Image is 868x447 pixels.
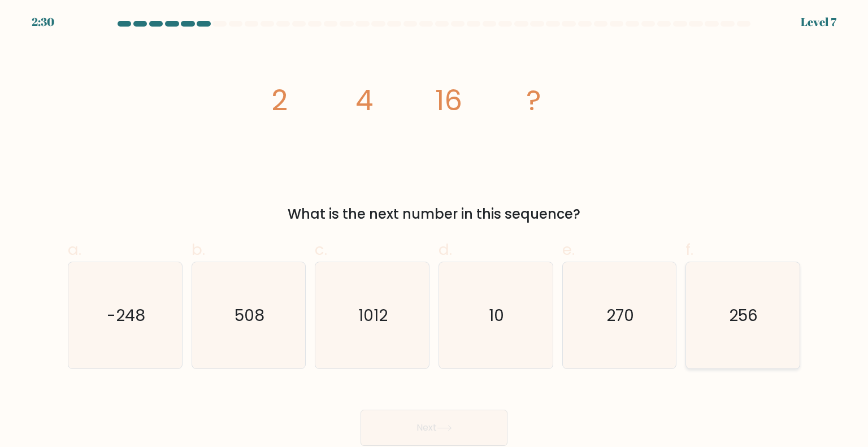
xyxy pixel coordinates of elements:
div: What is the next number in this sequence? [75,204,793,224]
div: 2:30 [32,14,54,31]
button: Next [361,410,507,446]
tspan: ? [526,80,541,120]
span: c. [315,238,327,261]
span: a. [68,238,81,261]
span: f. [685,238,693,261]
tspan: 16 [435,80,462,120]
text: -248 [107,303,145,326]
span: e. [562,238,575,261]
text: 508 [235,303,264,326]
tspan: 2 [271,80,288,120]
tspan: 4 [355,80,373,120]
text: 270 [606,303,634,326]
text: 1012 [359,303,388,326]
span: d. [439,238,452,261]
text: 256 [730,303,758,326]
text: 10 [489,303,505,326]
div: Level 7 [801,14,836,31]
span: b. [192,238,205,261]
